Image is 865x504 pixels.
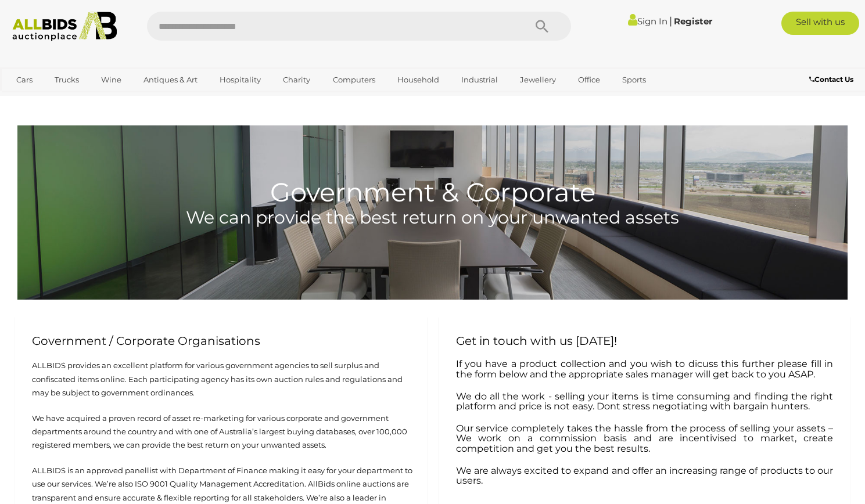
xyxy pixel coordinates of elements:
a: Sports [615,70,654,89]
a: Trucks [47,70,87,89]
a: Sign In [628,16,667,27]
a: Wine [94,70,129,89]
a: Industrial [454,70,505,89]
a: Cars [9,70,40,89]
h4: If you have a product collection and you wish to dicuss this further please fill in the form belo... [456,359,834,379]
a: Computers [325,70,383,89]
h2: Get in touch with us [DATE]! [456,334,834,347]
a: Office [570,70,608,89]
a: [GEOGRAPHIC_DATA] [9,89,106,109]
a: Sell with us [781,12,859,35]
h4: We do all the work - selling your items is time consuming and finding the right platform and pric... [456,391,834,412]
a: Jewellery [512,70,563,89]
h4: We can provide the best return on your unwanted assets [17,208,848,227]
b: Contact Us [809,75,853,84]
a: Hospitality [212,70,268,89]
p: ALLBIDS provides an excellent platform for various government agencies to sell surplus and confis... [20,359,421,399]
h2: Government / Corporate Organisations [32,334,410,347]
a: Charity [275,70,318,89]
button: Search [513,12,571,41]
a: Antiques & Art [136,70,205,89]
a: Household [390,70,447,89]
p: We have acquired a proven record of asset re-marketing for various corporate and government depar... [20,412,421,452]
h4: Our service completely takes the hassle from the process of selling your assets – We work on a co... [456,423,834,454]
img: Allbids.com.au [6,12,123,41]
a: Contact Us [809,73,856,86]
h1: Government & Corporate [17,125,848,207]
a: Register [674,16,712,27]
span: | [669,15,672,27]
h4: We are always excited to expand and offer an increasing range of products to our users. [456,466,834,486]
